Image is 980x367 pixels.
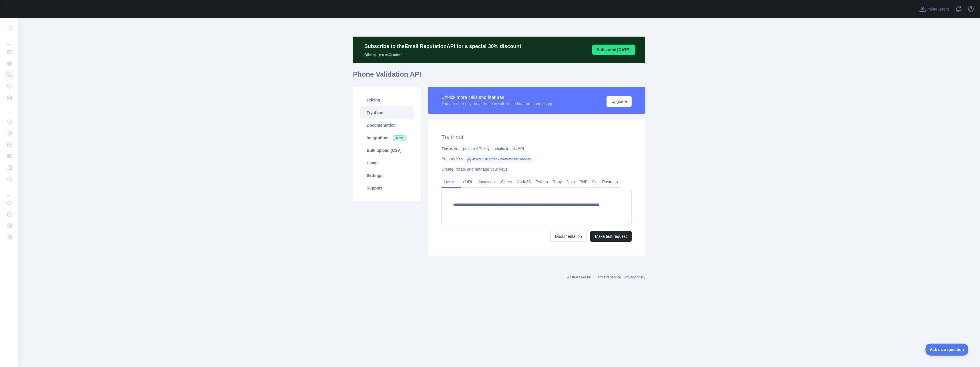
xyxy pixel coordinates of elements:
[590,231,632,242] button: Make test request
[590,177,600,186] a: Go
[577,177,590,186] a: PHP
[360,94,414,106] a: Pricing
[592,45,635,55] button: Subscribe [DATE]
[514,177,533,186] a: NodeJS
[607,96,632,107] button: Upgrade
[360,144,414,157] a: Bulk upload (CSV)
[5,185,14,197] div: ...
[533,177,550,186] a: Python
[353,70,645,83] h1: Phone Validation API
[567,275,593,279] a: Abstract API Inc.
[475,177,498,186] a: Javascript
[5,104,14,115] div: ...
[600,177,620,186] a: Postman
[364,42,521,50] p: Subscribe to the Email Reputation API for a special 30 % discount
[393,135,406,141] span: New
[360,182,414,194] a: Support
[360,106,414,119] a: Try it out
[441,94,553,101] div: Unlock more calls and features
[550,231,587,242] a: Documentation
[360,131,414,144] a: Integrations New
[927,6,949,13] span: Invite users
[441,167,507,171] a: Create, rotate and manage your keys
[498,177,514,186] a: jQuery
[464,155,533,163] span: 4f9c91101ecf4c7796bfefdae51ddde2
[918,5,950,14] button: Invite users
[441,156,632,162] div: Primary Key:
[364,50,521,57] p: Offer expires on October 1st.
[441,146,632,151] div: This is your private API key, specific to this API.
[441,177,461,186] a: Live test
[360,169,414,182] a: Settings
[624,275,645,279] a: Privacy policy
[564,177,577,186] a: Java
[5,34,14,46] div: ...
[441,133,632,141] h2: Try it out
[461,177,475,186] a: cURL
[596,275,621,279] a: Terms of service
[360,157,414,169] a: Usage
[925,344,969,356] iframe: Toggle Customer Support
[441,101,553,107] div: You are currently on a free plan with limited features and usage
[360,119,414,131] a: Documentation
[550,177,564,186] a: Ruby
